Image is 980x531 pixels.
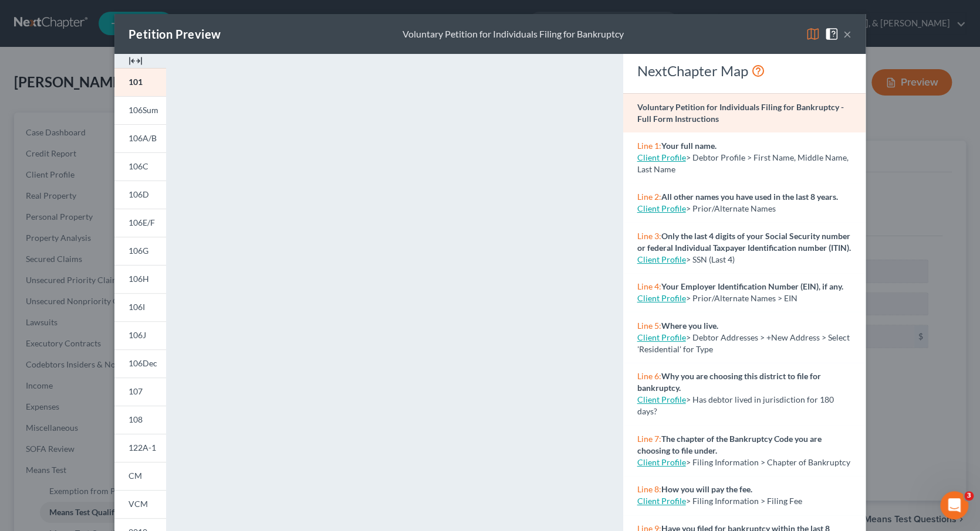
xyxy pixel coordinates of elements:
span: 107 [129,386,143,396]
a: Client Profile [637,254,686,264]
strong: All other names you have used in the last 8 years. [661,192,838,202]
span: 106C [129,161,148,171]
span: > Has debtor lived in jurisdiction for 180 days? [637,394,834,416]
strong: The chapter of the Bankruptcy Code you are choosing to file under. [637,434,822,455]
span: 106E/F [129,217,155,227]
span: Line 5: [637,321,661,331]
button: × [843,27,851,41]
a: Client Profile [637,394,686,404]
img: help-close-5ba153eb36485ed6c1ea00a893f15db1cb9b99d6cae46e1a8edb6c62d00a1a76.svg [824,27,839,41]
span: 106H [129,274,149,284]
strong: Your full name. [661,141,717,151]
span: > Prior/Alternate Names [686,203,776,213]
a: 106Sum [114,96,166,124]
a: Client Profile [637,457,686,467]
a: 106D [114,181,166,209]
span: 108 [129,414,143,424]
a: Client Profile [637,152,686,162]
span: > Filing Information > Filing Fee [686,496,802,506]
a: Client Profile [637,496,686,506]
span: Line 2: [637,192,661,202]
strong: Only the last 4 digits of your Social Security number or federal Individual Taxpayer Identificati... [637,231,851,253]
span: > Filing Information > Chapter of Bankruptcy [686,457,850,467]
span: > Debtor Profile > First Name, Middle Name, Last Name [637,152,849,174]
a: 106E/F [114,209,166,237]
img: expand-e0f6d898513216a626fdd78e52531dac95497ffd26381d4c15ee2fc46db09dca.svg [129,54,143,68]
span: Line 7: [637,434,661,444]
span: 3 [964,491,974,501]
div: Petition Preview [129,26,221,42]
iframe: Intercom live chat [940,491,968,519]
span: 106J [129,330,146,340]
a: 106C [114,152,166,181]
a: Client Profile [637,332,686,342]
span: CM [129,471,142,481]
span: > Debtor Addresses > +New Address > Select 'Residential' for Type [637,332,850,354]
span: > SSN (Last 4) [686,254,735,264]
span: 106Sum [129,105,158,115]
span: Line 8: [637,484,661,494]
a: 106A/B [114,124,166,152]
span: 122A-1 [129,442,156,452]
div: Voluntary Petition for Individuals Filing for Bankruptcy [403,28,624,41]
span: 106I [129,302,145,312]
strong: How you will pay the fee. [661,484,752,494]
span: 106G [129,246,148,256]
span: > Prior/Alternate Names > EIN [686,293,797,303]
span: 106Dec [129,358,157,368]
a: 106G [114,237,166,265]
a: 106H [114,265,166,293]
a: 122A-1 [114,434,166,462]
a: 106J [114,321,166,349]
a: Client Profile [637,203,686,213]
a: CM [114,462,166,490]
div: NextChapter Map [637,62,851,80]
img: map-eea8200ae884c6f1103ae1953ef3d486a96c86aabb227e865a55264e3737af1f.svg [806,27,820,41]
span: VCM [129,499,148,509]
a: VCM [114,490,166,518]
span: 106D [129,189,149,199]
a: Client Profile [637,293,686,303]
a: 107 [114,377,166,406]
span: 101 [129,77,143,87]
a: 101 [114,68,166,96]
span: Line 3: [637,231,661,241]
strong: Why you are choosing this district to file for bankruptcy. [637,371,821,393]
span: Line 1: [637,141,661,151]
strong: Where you live. [661,321,718,331]
a: 106I [114,293,166,321]
strong: Voluntary Petition for Individuals Filing for Bankruptcy - Full Form Instructions [637,102,844,124]
a: 108 [114,406,166,434]
span: 106A/B [129,133,157,143]
a: 106Dec [114,349,166,377]
strong: Your Employer Identification Number (EIN), if any. [661,281,843,291]
span: Line 6: [637,371,661,381]
span: Line 4: [637,281,661,291]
